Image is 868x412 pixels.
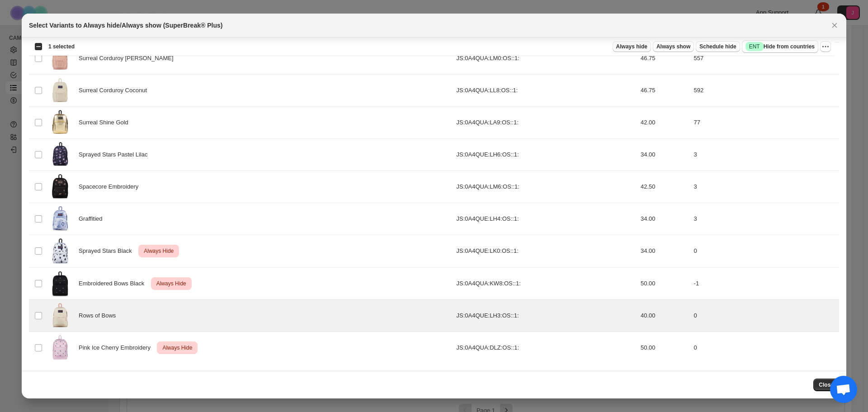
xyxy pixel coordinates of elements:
img: JS0A4QUALA9-FRONT.webp [49,109,71,136]
div: Open chat [830,376,857,403]
span: ENT [749,43,760,50]
button: Close [828,19,841,32]
button: Schedule hide [696,41,740,52]
span: Always hide [616,43,647,50]
td: 50.00 [638,267,691,299]
td: 77 [691,106,839,138]
span: Graffitied [79,214,107,223]
td: JS:0A4QUA:LM0:OS::1: [454,42,638,74]
span: Surreal Shine Gold [79,118,133,127]
td: 0 [691,299,839,331]
span: Always Hide [155,278,188,289]
img: JS0A4QUELK0-FRONT.webp [49,238,71,264]
td: 34.00 [638,235,691,267]
img: JS0A4QUALM6-FRONT.webp [49,174,71,200]
span: Schedule hide [699,43,736,50]
td: JS:0A4QUE:LH3:OS::1: [454,299,638,331]
td: 50.00 [638,331,691,364]
td: 3 [691,203,839,235]
td: JS:0A4QUE:LH4:OS::1: [454,203,638,235]
td: 46.75 [638,42,691,74]
img: JS0A4QUELH3-FRONT.webp [49,303,71,329]
td: JS:0A4QUA:LA9:OS::1: [454,106,638,138]
td: 0 [691,235,839,267]
td: 3 [691,139,839,171]
h2: Select Variants to Always hide/Always show (SuperBreak® Plus) [29,21,222,30]
td: -1 [691,267,839,299]
img: JS0A4QUELH6-FRONT.webp [49,142,71,168]
span: Close [819,381,834,388]
td: 42.00 [638,106,691,138]
span: Embroidered Bows Black [79,279,149,288]
td: 46.75 [638,74,691,106]
span: Always Hide [142,246,175,256]
td: 3 [691,171,839,203]
td: 0 [691,331,839,364]
span: Surreal Corduroy Coconut [79,86,152,95]
td: 557 [691,42,839,74]
td: 34.00 [638,203,691,235]
img: JS0A4QUALL8-FRONT.webp [49,77,71,104]
span: Always Hide [160,342,194,353]
button: SuccessENTHide from countries [742,40,818,53]
span: 1 selected [48,43,75,50]
button: Close [813,379,839,391]
span: Hide from countries [745,42,815,51]
td: JS:0A4QUA:DLZ:OS::1: [454,331,638,364]
img: JS0A4QUADLZ-FRONT.png [49,335,71,361]
td: 592 [691,74,839,106]
img: JS0A4QUALM0-FRONT.webp [49,45,71,71]
span: Always show [656,43,690,50]
td: 42.50 [638,171,691,203]
span: Rows of Bows [79,311,121,320]
td: 34.00 [638,139,691,171]
span: Spacecore Embroidery [79,182,143,191]
td: JS:0A4QUA:LL8:OS::1: [454,74,638,106]
td: JS:0A4QUA:LM6:OS::1: [454,171,638,203]
td: JS:0A4QUE:LK0:OS::1: [454,235,638,267]
span: Pink Ice Cherry Embroidery [79,343,156,352]
span: Sprayed Stars Pastel Lilac [79,150,152,159]
td: JS:0A4QUE:LH6:OS::1: [454,139,638,171]
td: JS:0A4QUA:KW8:OS::1: [454,267,638,299]
td: 40.00 [638,299,691,331]
button: Always hide [613,41,651,52]
span: Sprayed Stars Black [79,246,137,256]
button: More actions [820,41,831,52]
img: JS0A4QUELH4-FRONT.webp [49,206,71,232]
img: JS0A4QUAKW8-FRONT.png [49,270,71,297]
button: Always show [653,41,694,52]
span: Surreal Corduroy [PERSON_NAME] [79,54,178,63]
